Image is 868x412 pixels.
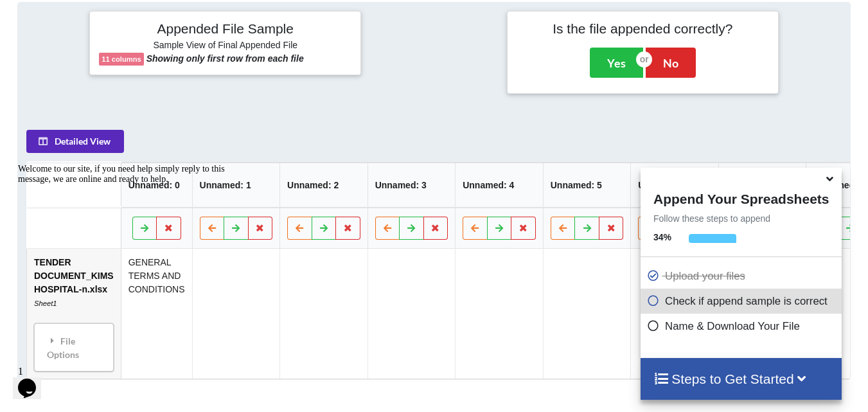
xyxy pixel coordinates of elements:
[121,249,192,379] td: GENERAL TERMS AND CONDITIONS
[26,130,124,153] button: Detailed View
[38,327,110,368] div: File Options
[653,232,671,242] b: 34 %
[653,371,829,387] h4: Steps to Get Started
[102,55,141,63] b: 11 columns
[590,48,643,77] button: Yes
[5,5,212,25] span: Welcome to our site, if you need help simply reply to this message, we are online and ready to help.
[279,163,368,208] th: Unnamed: 2
[647,293,838,309] p: Check if append sample is correct
[647,318,838,334] p: Name & Download Your File
[641,212,842,225] p: Follow these steps to append
[647,268,838,284] p: Upload your files
[543,163,631,208] th: Unnamed: 5
[99,40,351,53] h6: Sample View of Final Appended File
[13,361,54,399] iframe: chat widget
[368,163,456,208] th: Unnamed: 3
[455,163,543,208] th: Unnamed: 4
[27,249,121,379] td: TENDER DOCUMENT_KIMS HOSPITAL-n.xlsx
[646,48,696,77] button: No
[13,159,244,354] iframe: chat widget
[517,21,769,37] h4: Is the file appended correctly?
[641,188,842,207] h4: Append Your Spreadsheets
[630,163,718,208] th: Unnamed: 6
[718,163,806,208] th: Unnamed: 7
[146,53,304,64] b: Showing only first row from each file
[99,21,351,39] h4: Appended File Sample
[5,5,236,26] div: Welcome to our site, if you need help simply reply to this message, we are online and ready to help.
